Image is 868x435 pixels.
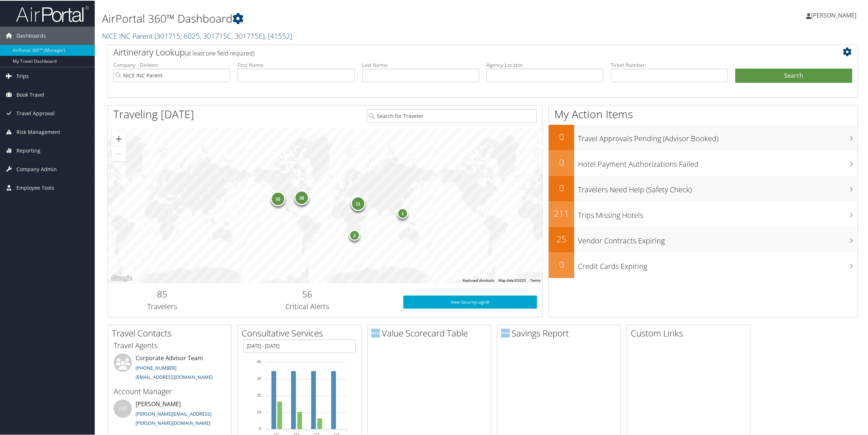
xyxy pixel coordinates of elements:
img: airportal-logo.png [16,5,89,22]
input: Search for Traveler [367,108,537,122]
h2: Savings Report [501,326,621,339]
h2: 85 [113,287,211,300]
h3: Trips Missing Hotels [578,206,858,220]
span: Trips [16,66,29,85]
a: 0Travelers Need Help (Safety Check) [549,175,858,201]
label: Agency Locator: [486,61,603,68]
button: Zoom in [112,131,126,146]
span: Dashboards [16,26,46,44]
span: Risk Management [16,122,60,140]
a: [PHONE_NUMBER] [136,364,176,370]
h2: 25 [549,232,574,245]
a: 0Travel Approvals Pending (Advisor Booked) [549,124,858,150]
a: 0Hotel Payment Authorizations Failed [549,150,858,175]
a: Open this area in Google Maps (opens a new window) [110,273,134,282]
tspan: 0 [259,426,261,430]
div: 11 [351,196,365,210]
img: domo-logo.png [501,328,510,337]
div: WB [114,399,132,417]
a: 211Trips Missing Hotels [549,201,858,226]
h2: 0 [549,130,574,142]
li: Corporate Advisor Team [110,353,230,383]
div: 2 [349,229,360,240]
tspan: 40 [257,359,261,363]
h3: Travel Approvals Pending (Advisor Booked) [578,129,858,143]
span: Book Travel [16,85,44,103]
img: domo-logo.png [371,328,380,337]
a: 0Credit Cards Expiring [549,252,858,277]
h2: 56 [222,287,392,300]
tspan: 10 [257,409,261,413]
h1: My Action Items [549,106,858,121]
a: [PERSON_NAME] [806,4,864,26]
div: 1 [397,207,408,218]
h2: Airtinerary Lookup [113,45,790,58]
tspan: 20 [257,392,261,397]
a: NICE INC Parent [102,30,292,40]
span: Reporting [16,141,40,159]
span: , [ 41552 ] [265,30,292,40]
h2: Consultative Services [242,326,361,339]
h2: 211 [549,207,574,219]
label: Company - Division: [113,61,230,68]
img: Google [110,273,134,282]
label: First Name: [238,61,355,68]
span: Company Admin [16,159,57,178]
h1: AirPortal 360™ Dashboard [102,10,610,26]
a: [PERSON_NAME][EMAIL_ADDRESS][PERSON_NAME][DOMAIN_NAME] [136,410,211,426]
h3: Travel Agents [114,340,226,350]
h3: Travelers Need Help (Safety Check) [578,180,858,194]
h2: Value Scorecard Table [371,326,491,339]
h1: Traveling [DATE] [113,106,194,121]
button: Zoom out [112,146,126,161]
span: Travel Approval [16,104,55,122]
span: Map data ©2025 [498,278,526,282]
span: Employee Tools [16,178,54,196]
h2: 0 [549,258,574,270]
h3: Hotel Payment Authorizations Failed [578,155,858,169]
h2: Custom Links [631,326,750,339]
label: Ticket Number: [611,61,728,68]
h2: 0 [549,181,574,193]
a: Terms (opens in new tab) [530,278,540,282]
h3: Credit Cards Expiring [578,257,858,271]
h2: 0 [549,155,574,168]
button: Keyboard shortcuts [463,277,494,282]
li: [PERSON_NAME] [110,399,230,429]
h3: Critical Alerts [222,301,392,311]
a: [EMAIL_ADDRESS][DOMAIN_NAME] [136,373,212,380]
h3: Vendor Contracts Expiring [578,231,858,245]
span: (at least one field required) [185,49,254,57]
div: 38 [294,190,309,204]
h2: Travel Contacts [112,326,231,339]
tspan: 30 [257,376,261,380]
span: ( 301715, 6025, 301715C, 301715E ) [155,30,265,40]
button: Search [735,68,852,82]
a: 25Vendor Contracts Expiring [549,226,858,252]
h3: Account Manager [114,386,226,396]
div: 33 [270,190,285,205]
label: Last Name: [362,61,479,68]
h3: Travelers [113,301,211,311]
a: View SecurityLogic® [403,295,537,308]
span: [PERSON_NAME] [811,11,856,19]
